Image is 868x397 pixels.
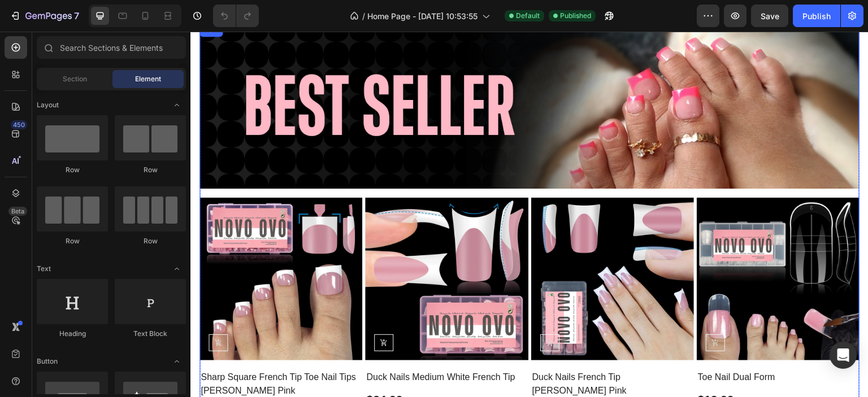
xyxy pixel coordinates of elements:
a: Sharp Square French Tip Toe Nail Tips [PERSON_NAME] Pink [9,338,172,367]
img: website_grey.svg [18,29,27,40]
img: tab_domain_overview_orange.svg [46,67,55,76]
span: Toggle open [168,352,186,370]
span: Element [135,74,161,84]
img: tab_keywords_by_traffic_grey.svg [115,67,124,76]
a: Sharp Square French Tip Toe Nail Tips Berry Pink [9,166,172,329]
span: Section [63,74,87,84]
div: Row [37,236,108,246]
div: 域名: [DOMAIN_NAME] [29,29,115,40]
div: Heading [37,329,108,339]
a: Duck Nails French Tip [PERSON_NAME] Pink [341,338,504,367]
div: Undo/Redo [213,5,259,27]
a: Duck Nails Medium White French Tip [175,338,337,354]
div: Beta [8,207,27,216]
button: 7 [5,5,84,27]
div: v 4.0.25 [32,18,55,27]
p: No compare price [222,365,276,372]
div: Open Intercom Messenger [830,342,857,369]
button: Save [751,5,788,27]
span: Default [516,11,540,21]
span: Home Page - [DATE] 10:53:55 [367,10,478,22]
p: No compare price [554,365,607,372]
span: / [362,10,365,22]
a: Toe Nail Dual Form [506,338,669,354]
a: Duck Nails French Tip Berry Pink [341,166,504,329]
span: Toggle open [168,96,186,114]
button: Publish [793,5,840,27]
span: Save [761,11,779,21]
img: logo_orange.svg [18,18,27,27]
div: Row [115,236,186,246]
div: Row [37,165,108,175]
div: Row [115,165,186,175]
span: Toggle open [168,260,186,278]
span: Published [560,11,591,21]
a: Duck Nails Medium White French Tip [175,166,337,329]
iframe: Design area [190,32,868,397]
span: Text [37,264,51,274]
div: $12.99 [506,358,545,378]
p: 7 [74,9,79,23]
div: 域名概述 [58,68,87,75]
div: Publish [802,10,831,22]
div: 关键词（按流量） [128,68,186,75]
span: Layout [37,100,59,110]
input: Search Sections & Elements [37,36,186,59]
a: Toe Nail Dual Form [506,166,669,329]
div: 450 [11,120,27,129]
div: Text Block [115,329,186,339]
div: $24.99 [175,358,213,378]
span: Button [37,356,58,367]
